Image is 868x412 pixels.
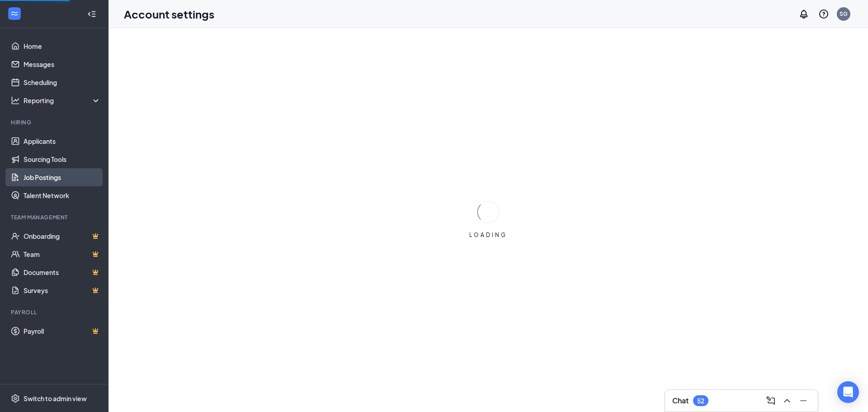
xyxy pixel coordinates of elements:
[24,150,101,168] a: Sourcing Tools
[24,37,101,55] a: Home
[798,395,809,406] svg: Minimize
[11,213,99,221] div: Team Management
[672,396,689,406] h3: Chat
[765,395,776,406] svg: ComposeMessage
[24,168,101,186] a: Job Postings
[11,96,20,105] svg: Analysis
[24,322,101,340] a: PayrollCrown
[24,186,101,204] a: Talent Network
[24,394,87,403] div: Switch to admin view
[87,9,96,19] svg: Collapse
[11,308,99,316] div: Payroll
[124,6,214,22] h1: Account settings
[24,96,101,105] div: Reporting
[24,245,101,263] a: TeamCrown
[697,397,704,405] div: 52
[798,9,809,19] svg: Notifications
[11,394,20,403] svg: Settings
[24,55,101,73] a: Messages
[782,395,793,406] svg: ChevronUp
[780,393,794,408] button: ChevronUp
[24,263,101,281] a: DocumentsCrown
[24,73,101,91] a: Scheduling
[796,393,811,408] button: Minimize
[11,118,99,126] div: Hiring
[24,227,101,245] a: OnboardingCrown
[764,393,778,408] button: ComposeMessage
[837,381,859,403] div: Open Intercom Messenger
[24,281,101,299] a: SurveysCrown
[818,9,829,19] svg: QuestionInfo
[466,231,511,239] div: LOADING
[10,9,19,18] svg: WorkstreamLogo
[24,132,101,150] a: Applicants
[840,10,848,18] div: SG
